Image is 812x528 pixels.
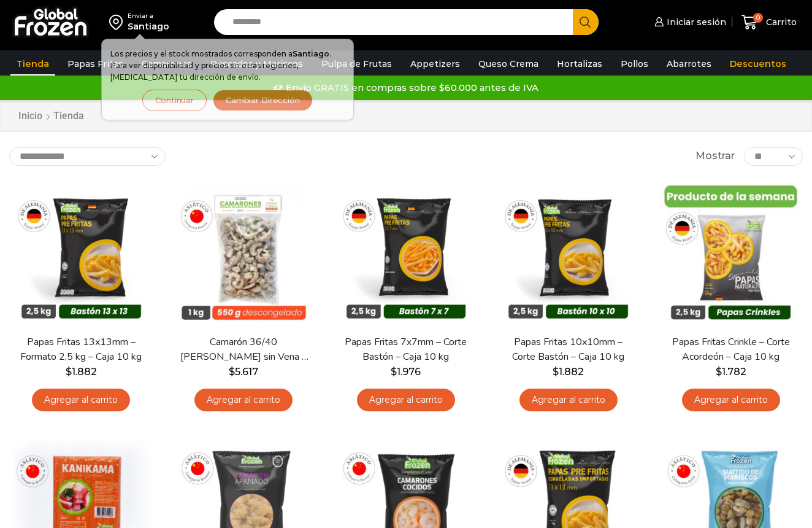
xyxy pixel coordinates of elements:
a: Papas Fritas 7x7mm – Corte Bastón – Caja 10 kg [341,335,470,363]
a: Tienda [10,52,55,76]
span: 0 [753,13,763,23]
span: $ [716,366,722,378]
a: Agregar al carrito: “Papas Fritas 7x7mm - Corte Bastón - Caja 10 kg” [357,389,455,411]
button: Continuar [142,90,207,111]
a: Papas Fritas 10x10mm – Corte Bastón – Caja 10 kg [504,335,633,363]
a: Queso Crema [472,52,545,76]
strong: Santiago [293,49,329,58]
p: Los precios y el stock mostrados corresponden a . Para ver disponibilidad y precios en otras regi... [110,48,345,83]
a: Hortalizas [551,52,608,76]
a: Papas Fritas 13x13mm – Formato 2,5 kg – Caja 10 kg [17,335,146,363]
h1: Tienda [53,110,84,122]
div: Santiago [128,20,169,33]
select: Pedido de la tienda [9,147,166,166]
a: Pollos [615,52,654,76]
span: $ [391,366,397,378]
a: Descuentos [724,52,792,76]
nav: Breadcrumb [18,109,84,123]
span: $ [229,366,235,378]
bdi: 1.882 [553,366,584,378]
a: Appetizers [404,52,466,76]
a: Camarón 36/40 [PERSON_NAME] sin Vena – Bronze – Caja 10 kg [179,335,308,363]
a: Papas Fritas [61,52,129,76]
span: $ [553,366,559,378]
a: Agregar al carrito: “Camarón 36/40 Crudo Pelado sin Vena - Bronze - Caja 10 kg” [194,389,293,411]
bdi: 1.782 [716,366,746,378]
bdi: 1.976 [391,366,421,378]
a: Abarrotes [661,52,718,76]
bdi: 1.882 [66,366,97,378]
div: Enviar a [128,12,169,20]
a: Papas Fritas Crinkle – Corte Acordeón – Caja 10 kg [666,335,795,363]
a: Iniciar sesión [651,10,726,34]
a: 0 Carrito [738,8,800,37]
bdi: 5.617 [229,366,258,378]
a: Agregar al carrito: “Papas Fritas 10x10mm - Corte Bastón - Caja 10 kg” [519,389,618,411]
a: Agregar al carrito: “Papas Fritas Crinkle - Corte Acordeón - Caja 10 kg” [682,389,780,411]
span: Carrito [763,16,797,28]
a: Inicio [18,109,43,123]
button: Cambiar Dirección [213,90,313,111]
span: $ [66,366,72,378]
a: Pulpa de Frutas [315,52,398,76]
a: Agregar al carrito: “Papas Fritas 13x13mm - Formato 2,5 kg - Caja 10 kg” [32,389,130,411]
span: Mostrar [695,149,735,163]
button: Search button [573,9,599,35]
img: address-field-icon.svg [109,12,128,33]
span: Iniciar sesión [664,16,726,28]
